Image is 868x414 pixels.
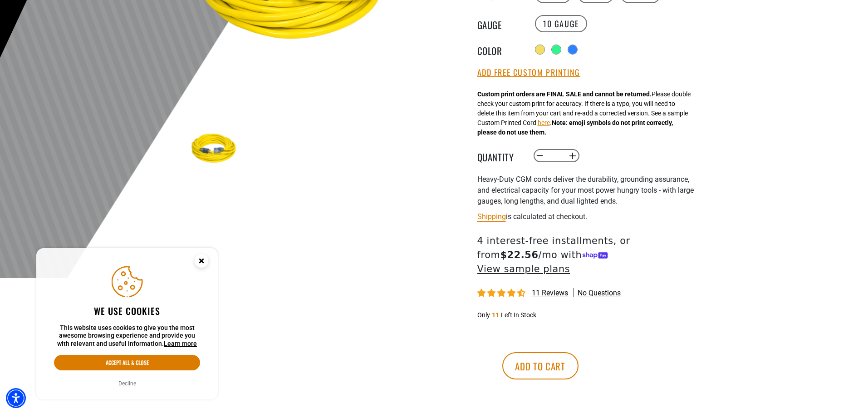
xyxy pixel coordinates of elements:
[477,90,652,98] strong: Custom print orders are FINAL SALE and cannot be returned.
[477,18,523,30] legend: Gauge
[477,119,673,136] strong: Note: emoji symbols do not print correctly, please do not use them.
[538,118,550,128] button: here
[477,44,523,55] legend: Color
[116,379,139,388] button: Decline
[6,388,26,408] div: Accessibility Menu
[535,15,587,32] label: 10 Gauge
[477,150,523,162] label: Quantity
[54,305,200,317] h2: We use cookies
[54,355,200,370] button: Accept all & close
[532,289,568,297] span: 11 reviews
[477,175,694,205] span: Heavy-Duty CGM cords deliver the durability, grounding assurance, and electrical capacity for you...
[578,288,621,298] span: No questions
[189,123,241,175] img: yellow
[477,90,691,137] div: Please double check your custom print for accuracy. If there is a typo, you will need to delete t...
[477,68,580,78] button: Add Free Custom Printing
[54,324,200,348] p: This website uses cookies to give you the most awesome browsing experience and provide you with r...
[492,311,499,319] span: 11
[477,289,527,298] span: 4.64 stars
[36,248,218,400] aside: Cookie Consent
[477,210,700,223] div: is calculated at checkout.
[164,340,197,347] a: This website uses cookies to give you the most awesome browsing experience and provide you with r...
[185,248,218,276] button: Close this option
[477,311,490,319] span: Only
[501,311,536,319] span: Left In Stock
[477,212,506,221] a: Shipping
[502,352,579,379] button: Add to cart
